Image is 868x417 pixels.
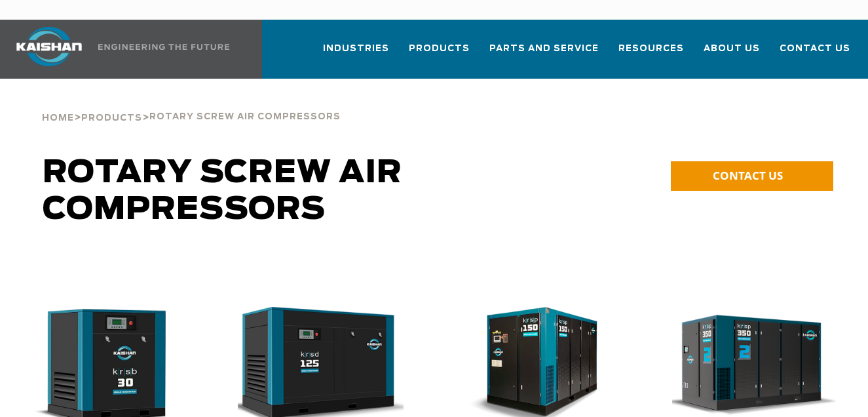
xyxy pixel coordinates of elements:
img: Engineering the future [98,44,229,50]
span: Parts and Service [489,41,599,56]
a: Resources [618,31,684,76]
a: Industries [323,31,389,76]
span: CONTACT US [713,168,783,183]
span: Rotary Screw Air Compressors [43,157,402,226]
div: > > [42,79,341,129]
a: Products [409,31,470,76]
a: Contact Us [780,31,850,76]
span: Products [81,114,142,123]
a: Home [42,111,74,123]
span: Products [409,41,470,56]
span: Rotary Screw Air Compressors [149,113,341,121]
span: Resources [618,41,684,56]
a: Parts and Service [489,31,599,76]
span: Home [42,114,74,123]
a: Products [81,111,142,123]
span: About Us [704,41,760,56]
a: About Us [704,31,760,76]
span: Industries [323,41,389,56]
span: Contact Us [780,41,850,56]
a: CONTACT US [671,161,833,191]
